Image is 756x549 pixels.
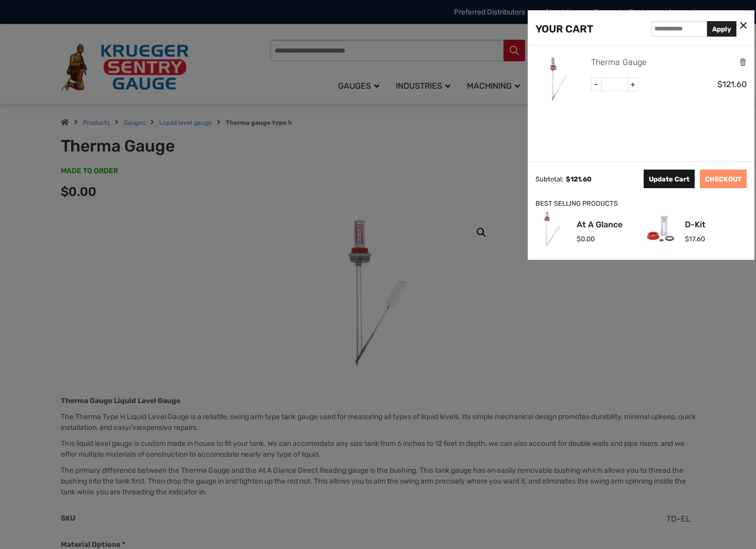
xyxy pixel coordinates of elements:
[628,78,638,91] span: +
[535,21,593,37] div: YOUR CART
[577,235,595,243] span: 0.00
[592,78,602,91] span: -
[566,175,592,183] span: 121.60
[685,221,705,229] a: D-Kit
[591,56,647,69] a: Therma Gauge
[577,235,581,243] span: $
[566,175,570,183] span: $
[685,235,705,243] span: 17.60
[707,21,736,37] button: Apply
[535,198,747,209] div: BEST SELLING PRODUCTS
[577,221,623,229] a: At A Glance
[535,56,582,102] img: Therma Gauge
[644,212,677,245] img: D-Kit
[717,79,747,89] span: 121.60
[700,170,747,188] a: CHECKOUT
[535,175,563,183] div: Subtotal:
[644,170,695,188] button: Update Cart
[535,212,569,245] img: At A Glance
[685,235,689,243] span: $
[717,79,723,89] span: $
[739,57,747,67] a: Remove this item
